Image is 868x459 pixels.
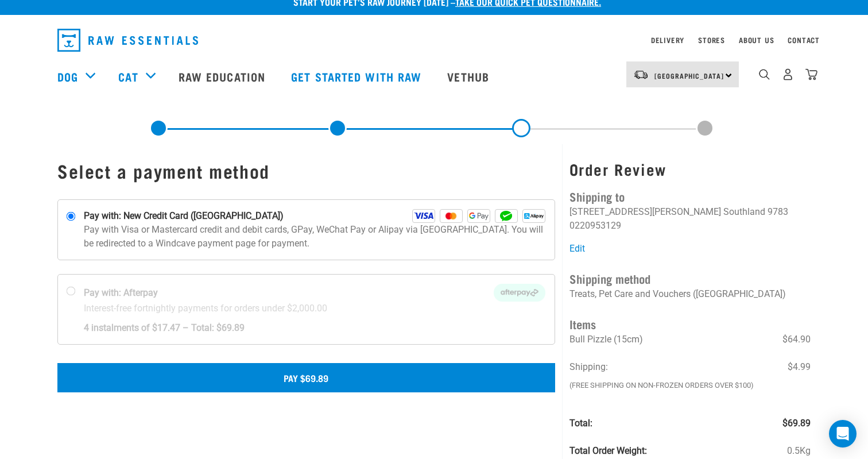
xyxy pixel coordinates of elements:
[48,24,820,56] nav: dropdown navigation
[739,38,774,42] a: About Us
[782,333,811,346] span: $64.90
[569,287,811,301] p: Treats, Pet Care and Vouchers ([GEOGRAPHIC_DATA])
[57,160,555,181] h1: Select a payment method
[698,38,725,42] a: Stores
[782,68,794,80] img: user.png
[569,315,811,333] h4: Items
[569,243,585,254] a: Edit
[569,361,608,372] span: Shipping:
[723,206,788,217] li: Southland 9783
[787,444,811,458] span: 0.5Kg
[57,68,78,85] a: Dog
[788,360,811,374] span: $4.99
[569,269,811,287] h4: Shipping method
[805,68,817,80] img: home-icon@2x.png
[569,206,721,217] li: [STREET_ADDRESS][PERSON_NAME]
[569,220,621,231] li: 0220953129
[522,209,545,223] img: Alipay
[57,363,555,392] button: Pay $69.89
[633,70,649,80] img: van-moving.png
[654,74,724,78] span: [GEOGRAPHIC_DATA]
[569,334,643,345] span: Bull Pizzle (15cm)
[782,416,811,430] span: $69.89
[280,53,436,99] a: Get started with Raw
[167,53,280,99] a: Raw Education
[651,38,684,42] a: Delivery
[569,380,816,391] em: (Free Shipping on Non-Frozen orders over $100)
[788,38,820,42] a: Contact
[829,420,857,448] div: Open Intercom Messenger
[118,68,138,85] a: Cat
[467,209,490,223] img: GPay
[759,69,770,80] img: home-icon-1@2x.png
[412,209,435,223] img: Visa
[569,160,811,178] h3: Order Review
[67,212,76,221] input: Pay with: New Credit Card ([GEOGRAPHIC_DATA]) Visa Mastercard GPay WeChat Alipay Pay with Visa or...
[495,209,518,223] img: WeChat
[440,209,463,223] img: Mastercard
[569,187,811,205] h4: Shipping to
[436,53,503,99] a: Vethub
[569,445,647,456] strong: Total Order Weight:
[569,418,592,429] strong: Total:
[84,223,545,250] p: Pay with Visa or Mastercard credit and debit cards, GPay, WeChat Pay or Alipay via [GEOGRAPHIC_DA...
[84,209,284,223] strong: Pay with: New Credit Card ([GEOGRAPHIC_DATA])
[57,29,198,52] img: Raw Essentials Logo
